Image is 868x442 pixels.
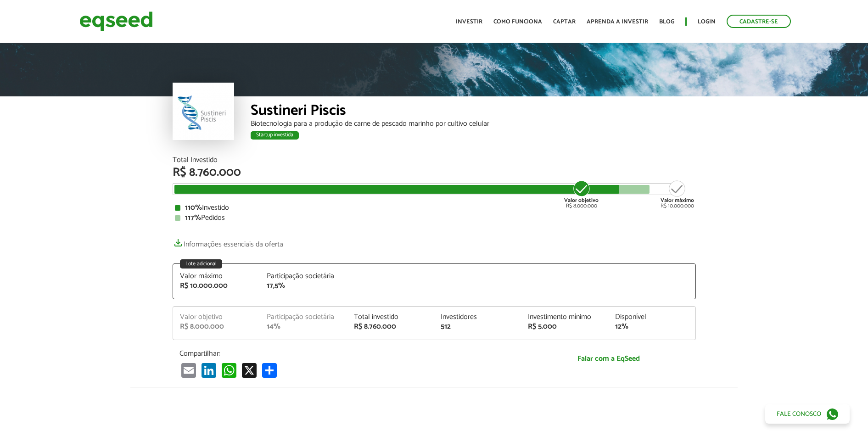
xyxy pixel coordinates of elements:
[267,273,340,280] div: Participação societária
[441,313,514,321] div: Investidores
[251,120,696,128] div: Biotecnologia para a produção de carne de pescado marinho por cultivo celular
[587,19,648,25] a: Aprenda a investir
[260,363,279,378] a: Compartilhar
[698,19,716,25] a: Login
[615,313,689,321] div: Disponível
[659,19,674,25] a: Blog
[179,349,515,358] p: Compartilhar:
[441,323,514,330] div: 512
[528,349,689,368] a: Falar com a EqSeed
[564,179,599,209] div: R$ 8.000.000
[251,103,696,120] div: Sustineri Piscis
[267,313,340,321] div: Participação societária
[564,196,599,205] strong: Valor objetivo
[493,19,542,25] a: Como funciona
[79,9,153,34] img: EqSeed
[553,19,576,25] a: Captar
[456,19,482,25] a: Investir
[173,157,696,164] div: Total Investido
[661,196,694,205] strong: Valor máximo
[240,363,258,378] a: X
[180,313,253,321] div: Valor objetivo
[267,323,340,330] div: 14%
[175,204,694,212] div: Investido
[251,131,299,140] div: Startup investida
[173,235,283,248] a: Informações essenciais da oferta
[180,323,253,330] div: R$ 8.000.000
[185,212,201,224] strong: 117%
[175,214,694,222] div: Pedidos
[179,363,198,378] a: Email
[185,201,202,214] strong: 110%
[200,363,218,378] a: LinkedIn
[180,282,253,290] div: R$ 10.000.000
[267,282,340,290] div: 17,5%
[173,167,696,179] div: R$ 8.760.000
[354,323,427,330] div: R$ 8.760.000
[615,323,689,330] div: 12%
[528,313,601,321] div: Investimento mínimo
[528,323,601,330] div: R$ 5.000
[180,273,253,280] div: Valor máximo
[727,15,791,28] a: Cadastre-se
[180,259,222,269] div: Lote adicional
[354,313,427,321] div: Total investido
[220,363,238,378] a: WhatsApp
[765,404,850,424] a: Fale conosco
[661,179,694,209] div: R$ 10.000.000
